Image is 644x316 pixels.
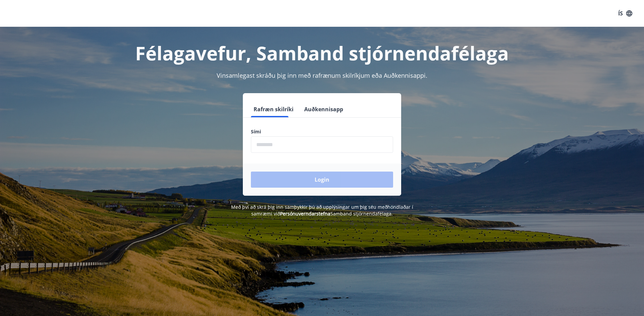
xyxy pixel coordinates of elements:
span: Vinsamlegast skráðu þig inn með rafrænum skilríkjum eða Auðkennisappi. [217,71,427,79]
label: Sími [251,128,393,135]
button: Rafræn skilríki [251,101,296,117]
button: ÍS [614,7,636,19]
h1: Félagavefur, Samband stjórnendafélaga [89,40,555,66]
span: Með því að skrá þig inn samþykkir þú að upplýsingar um þig séu meðhöndlaðar í samræmi við Samband... [231,204,413,217]
a: Persónuverndarstefna [280,210,330,217]
button: Auðkennisapp [302,101,346,117]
